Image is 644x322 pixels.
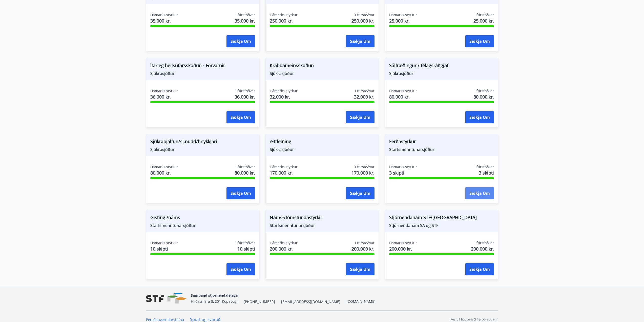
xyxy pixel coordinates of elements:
[474,240,494,245] span: Eftirstöðvar
[226,263,255,275] button: Sækja um
[389,138,494,147] span: Ferðastyrkur
[236,12,255,17] span: Eftirstöðvar
[270,62,375,71] span: Krabbameinsskoðun
[270,12,298,17] span: Hámarks styrkur
[346,299,376,304] a: [DOMAIN_NAME]
[270,214,375,223] span: Náms-/tómstundastyrkir
[389,214,494,223] span: Stjórnendanám STF/[GEOGRAPHIC_DATA]
[146,317,184,322] a: Persónuverndarstefna
[351,169,375,176] span: 170.000 kr.
[150,245,178,252] span: 10 skipti
[270,138,375,147] span: Ættleiðing
[346,111,375,123] button: Sækja um
[346,263,375,275] button: Sækja um
[270,245,298,252] span: 200.000 kr.
[270,93,298,100] span: 32.000 kr.
[479,169,494,176] span: 3 skipti
[244,299,275,304] span: [PHONE_NUMBER]
[355,12,375,17] span: Eftirstöðvar
[236,88,255,93] span: Eftirstöðvar
[389,93,417,100] span: 80.000 kr.
[150,147,255,152] span: Sjúkrasjóður
[150,214,255,223] span: Gisting /náms
[389,245,417,252] span: 200.000 kr.
[450,317,498,322] p: Keyrt á hugbúnaði frá Dorado ehf.
[471,245,494,252] span: 200.000 kr.
[389,88,417,93] span: Hámarks styrkur
[150,240,178,245] span: Hámarks styrkur
[281,299,340,304] span: [EMAIL_ADDRESS][DOMAIN_NAME]
[389,240,417,245] span: Hámarks styrkur
[355,88,375,93] span: Eftirstöðvar
[270,17,298,24] span: 250.000 kr.
[235,17,255,24] span: 35.000 kr.
[465,187,494,199] button: Sækja um
[346,187,375,199] button: Sækja um
[354,93,375,100] span: 32.000 kr.
[270,147,375,152] span: Sjúkrasjóður
[270,164,298,169] span: Hámarks styrkur
[355,164,375,169] span: Eftirstöðvar
[226,187,255,199] button: Sækja um
[150,12,178,17] span: Hámarks styrkur
[473,17,494,24] span: 25.000 kr.
[236,164,255,169] span: Eftirstöðvar
[150,93,178,100] span: 36.000 kr.
[237,245,255,252] span: 10 skipti
[465,111,494,123] button: Sækja um
[389,169,417,176] span: 3 skipti
[346,35,375,47] button: Sækja um
[270,88,298,93] span: Hámarks styrkur
[150,223,255,228] span: Starfsmenntunarsjóður
[226,35,255,47] button: Sækja um
[465,35,494,47] button: Sækja um
[270,169,298,176] span: 170.000 kr.
[270,240,298,245] span: Hámarks styrkur
[473,93,494,100] span: 80.000 kr.
[389,62,494,71] span: Sálfræðingur / félagsráðgjafi
[191,293,238,298] span: Samband stjórnendafélaga
[235,169,255,176] span: 80.000 kr.
[150,17,178,24] span: 35.000 kr.
[150,71,255,76] span: Sjúkrasjóður
[150,169,178,176] span: 80.000 kr.
[270,223,375,228] span: Starfsmenntunarsjóður
[351,245,375,252] span: 200.000 kr.
[389,164,417,169] span: Hámarks styrkur
[150,138,255,147] span: Sjúkraþjálfun/sj.nudd/hnykkjari
[150,62,255,71] span: Ítarleg heilsufarsskoðun - Forvarnir
[146,293,187,304] img: vjCaq2fThgY3EUYqSgpjEiBg6WP39ov69hlhuPVN.png
[270,71,375,76] span: Sjúkrasjóður
[474,88,494,93] span: Eftirstöðvar
[150,164,178,169] span: Hámarks styrkur
[474,164,494,169] span: Eftirstöðvar
[389,17,417,24] span: 25.000 kr.
[465,263,494,275] button: Sækja um
[389,71,494,76] span: Sjúkrasjóður
[389,12,417,17] span: Hámarks styrkur
[389,147,494,152] span: Starfsmenntunarsjóður
[191,299,237,304] span: Hlíðasmára 8, 201 Kópavogi
[226,111,255,123] button: Sækja um
[389,223,494,228] span: Stjórnendanám SA og STF
[150,88,178,93] span: Hámarks styrkur
[235,93,255,100] span: 36.000 kr.
[355,240,375,245] span: Eftirstöðvar
[351,17,375,24] span: 250.000 kr.
[236,240,255,245] span: Eftirstöðvar
[474,12,494,17] span: Eftirstöðvar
